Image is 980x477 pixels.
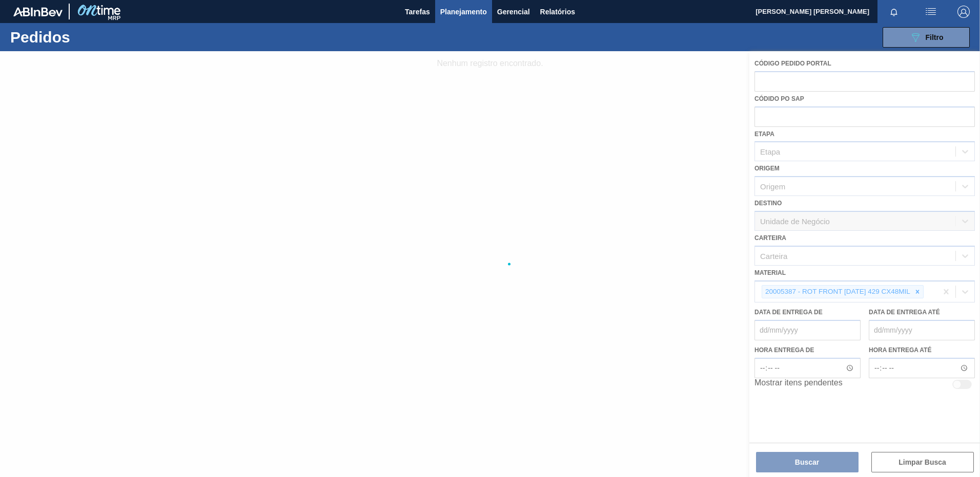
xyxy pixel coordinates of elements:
[13,7,63,16] img: TNhmsLtSVTkK8tSr43FrP2fwEKptu5GPRR3wAAAABJRU5ErkJggg==
[957,6,970,18] img: Logout
[926,33,944,41] span: Filtro
[877,5,910,19] button: Notificações
[497,6,530,18] span: Gerencial
[925,6,937,18] img: userActions
[10,31,164,43] h1: Pedidos
[405,6,430,18] span: Tarefas
[440,6,487,18] span: Planejamento
[883,27,970,48] button: Filtro
[540,6,575,18] span: Relatórios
